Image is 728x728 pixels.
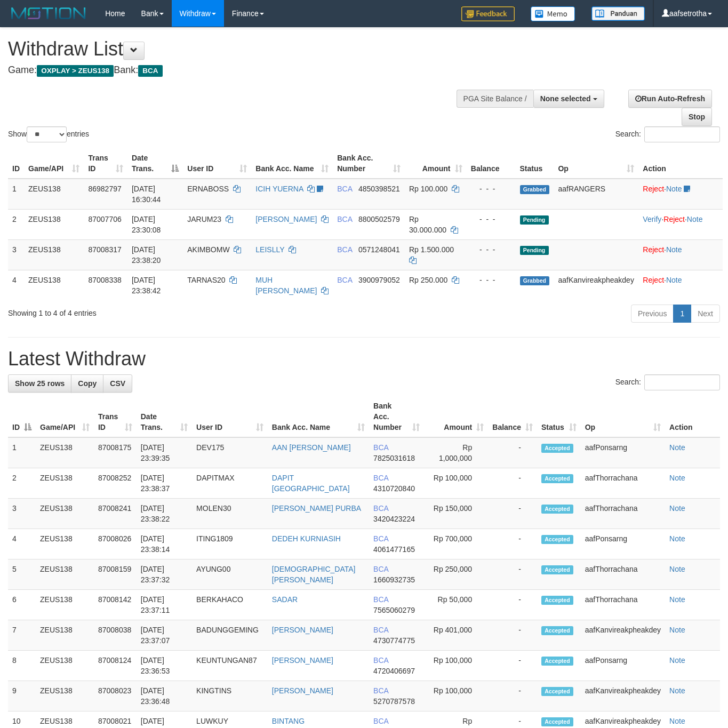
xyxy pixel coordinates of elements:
span: TARNAS20 [187,276,225,284]
span: BCA [138,65,162,77]
td: Rp 100,000 [424,651,488,681]
span: BCA [337,185,352,193]
td: 87008026 [94,529,137,559]
th: ID: activate to sort column descending [8,396,36,437]
td: - [488,559,537,590]
a: Reject [643,276,664,284]
span: Copy 0571248041 to clipboard [358,245,400,254]
td: [DATE] 23:38:22 [137,499,192,529]
span: BCA [373,656,388,665]
td: [DATE] 23:38:37 [137,468,192,499]
span: BCA [337,245,352,254]
td: ZEUS138 [36,590,94,620]
img: MOTION_logo.png [8,5,89,21]
span: Copy 4061477165 to clipboard [373,545,415,554]
a: [PERSON_NAME] [255,215,317,223]
th: Trans ID: activate to sort column ascending [84,148,127,179]
td: 2 [8,468,36,499]
td: [DATE] 23:37:07 [137,620,192,651]
td: AYUNG00 [192,559,268,590]
td: aafPonsarng [581,437,665,468]
span: 87007706 [88,215,121,223]
td: aafThorrachana [581,559,665,590]
span: None selected [540,94,591,103]
a: Verify [643,215,661,223]
span: Rp 30.000.000 [409,215,446,234]
td: 2 [8,209,24,239]
th: Bank Acc. Number: activate to sort column ascending [369,396,424,437]
td: 4 [8,270,24,300]
div: - - - [471,183,511,194]
td: BADUNGGEMING [192,620,268,651]
span: Accepted [541,444,573,453]
span: 86982797 [88,185,121,193]
td: - [488,468,537,499]
span: BCA [373,595,388,604]
td: - [488,681,537,711]
div: - - - [471,214,511,225]
span: Accepted [541,565,573,574]
th: Trans ID: activate to sort column ascending [94,396,137,437]
span: AKIMBOMW [187,245,229,254]
th: Action [665,396,720,437]
span: Copy 4720406697 to clipboard [373,667,415,675]
a: Copy [71,374,103,393]
td: aafKanvireakpheakdey [581,620,665,651]
td: aafKanvireakpheakdey [581,681,665,711]
span: 87008317 [88,245,121,254]
th: Status [516,148,554,179]
th: Op: activate to sort column ascending [581,396,665,437]
td: 6 [8,590,36,620]
a: Note [669,504,685,513]
td: 87008252 [94,468,137,499]
a: Stop [682,108,712,126]
label: Show entries [8,126,89,142]
td: [DATE] 23:37:11 [137,590,192,620]
td: ZEUS138 [36,559,94,590]
span: JARUM23 [187,215,221,223]
td: - [488,620,537,651]
a: Note [669,565,685,573]
td: 7 [8,620,36,651]
td: · [638,239,723,270]
td: 3 [8,499,36,529]
span: Accepted [541,505,573,514]
h1: Withdraw List [8,38,475,60]
td: [DATE] 23:38:14 [137,529,192,559]
span: Copy 7565060279 to clipboard [373,606,415,614]
td: · [638,270,723,300]
td: aafRANGERS [554,179,638,210]
td: aafThorrachana [581,590,665,620]
td: aafPonsarng [581,529,665,559]
td: 87008241 [94,499,137,529]
td: 87008175 [94,437,137,468]
td: - [488,590,537,620]
td: KEUNTUNGAN87 [192,651,268,681]
td: ZEUS138 [24,209,84,239]
td: aafThorrachana [581,468,665,499]
td: aafKanvireakpheakdey [554,270,638,300]
td: Rp 100,000 [424,681,488,711]
td: ZEUS138 [36,468,94,499]
td: [DATE] 23:36:48 [137,681,192,711]
td: aafThorrachana [581,499,665,529]
span: BCA [337,276,352,284]
a: Note [669,595,685,604]
span: Grabbed [520,276,550,285]
td: ZEUS138 [24,270,84,300]
img: Button%20Memo.svg [531,6,575,21]
a: [PERSON_NAME] [272,656,333,665]
td: DEV175 [192,437,268,468]
span: BCA [337,215,352,223]
span: Copy 8800502579 to clipboard [358,215,400,223]
img: panduan.png [591,6,645,21]
a: Note [669,534,685,543]
a: [PERSON_NAME] [272,626,333,634]
td: KINGTINS [192,681,268,711]
span: BCA [373,534,388,543]
a: Note [669,686,685,695]
td: 5 [8,559,36,590]
span: Copy 5270787578 to clipboard [373,697,415,706]
span: Copy 4850398521 to clipboard [358,185,400,193]
td: ITING1809 [192,529,268,559]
